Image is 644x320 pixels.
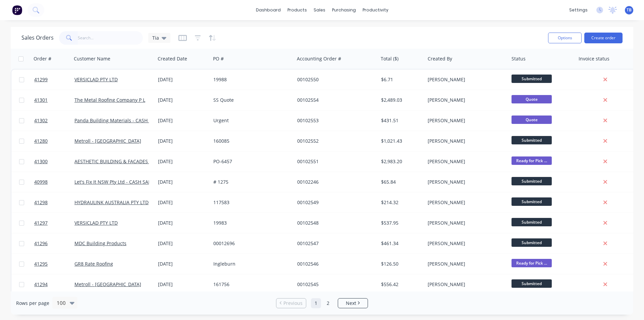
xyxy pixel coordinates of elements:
div: $2,983.20 [381,158,421,165]
span: 41297 [34,220,48,226]
div: 160085 [213,138,288,144]
div: [DATE] [158,179,208,185]
div: $461.34 [381,240,421,247]
a: VERSICLAD PTY LTD [74,220,118,226]
button: Create order [584,33,623,43]
a: 41294 [34,274,74,294]
div: [PERSON_NAME] [428,158,502,165]
div: $6.71 [381,76,421,83]
span: Ready for Pick ... [512,259,552,267]
div: [DATE] [158,158,208,165]
span: Tia [152,34,159,41]
div: [DATE] [158,220,208,226]
div: [DATE] [158,281,208,288]
span: Rows per page [16,300,49,307]
div: Invoice status [579,55,609,62]
div: [PERSON_NAME] [428,281,502,288]
span: Previous [283,300,303,307]
div: [DATE] [158,117,208,124]
h1: Sales Orders [21,35,54,41]
div: Urgent [213,117,288,124]
div: [PERSON_NAME] [428,179,502,185]
span: 41298 [34,199,48,206]
a: 41280 [34,131,74,151]
div: $214.32 [381,199,421,206]
ul: Pagination [273,298,371,308]
div: # 1275 [213,179,288,185]
span: 41301 [34,97,48,103]
a: 41299 [34,70,74,90]
div: sales [310,5,329,15]
button: Options [548,33,582,43]
div: PO # [213,55,224,62]
span: Submitted [512,218,552,226]
div: 00102549 [297,199,372,206]
span: 41296 [34,240,48,247]
a: Next page [338,300,368,307]
span: 41280 [34,138,48,144]
div: 117583 [213,199,288,206]
span: Submitted [512,279,552,288]
div: PO-6457 [213,158,288,165]
a: The Metal Roofing Company P L [74,97,145,103]
a: Page 1 is your current page [311,298,321,308]
span: Submitted [512,238,552,247]
div: 00102552 [297,138,372,144]
div: [DATE] [158,97,208,103]
a: Let's Fix It NSW Pty Ltd - CASH SALE [74,179,153,185]
span: 41299 [34,76,48,83]
div: [PERSON_NAME] [428,117,502,124]
div: [PERSON_NAME] [428,76,502,83]
div: [PERSON_NAME] [428,199,502,206]
div: 00102554 [297,97,372,103]
a: Metroll - [GEOGRAPHIC_DATA] [74,281,141,287]
a: Metroll - [GEOGRAPHIC_DATA] [74,138,141,144]
div: 19988 [213,76,288,83]
a: MDC Building Products [74,240,126,246]
a: 41301 [34,90,74,110]
img: Factory [12,5,22,15]
div: [DATE] [158,199,208,206]
div: products [284,5,310,15]
span: TB [627,7,632,13]
div: 19983 [213,220,288,226]
div: $537.95 [381,220,421,226]
a: HYDRAULINK AUSTRALIA PTY LTD [74,199,149,205]
a: GR8 Rate Roofing [74,261,113,267]
div: Ingleburn [213,261,288,267]
div: 00102546 [297,261,372,267]
div: [DATE] [158,138,208,144]
span: Submitted [512,177,552,185]
a: Panda Building Materials - CASH SALE [74,117,160,124]
div: Order # [34,55,51,62]
a: 41295 [34,254,74,274]
span: 41300 [34,158,48,165]
div: $65.84 [381,179,421,185]
div: 00102547 [297,240,372,247]
div: $126.50 [381,261,421,267]
span: 41302 [34,117,48,124]
span: Ready for Pick ... [512,156,552,165]
div: 00102551 [297,158,372,165]
div: $2,489.03 [381,97,421,103]
div: [PERSON_NAME] [428,138,502,144]
div: $556.42 [381,281,421,288]
div: $1,021.43 [381,138,421,144]
a: 40998 [34,172,74,192]
div: [PERSON_NAME] [428,220,502,226]
span: 40998 [34,179,48,185]
a: VERSICLAD PTY LTD [74,76,118,83]
div: 00102548 [297,220,372,226]
div: [DATE] [158,76,208,83]
span: Next [346,300,356,307]
div: [DATE] [158,261,208,267]
a: 41302 [34,110,74,131]
span: Submitted [512,197,552,206]
div: productivity [359,5,392,15]
div: Accounting Order # [297,55,341,62]
a: 41298 [34,192,74,213]
a: dashboard [253,5,284,15]
a: Previous page [276,300,306,307]
div: 00102553 [297,117,372,124]
span: Submitted [512,136,552,144]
